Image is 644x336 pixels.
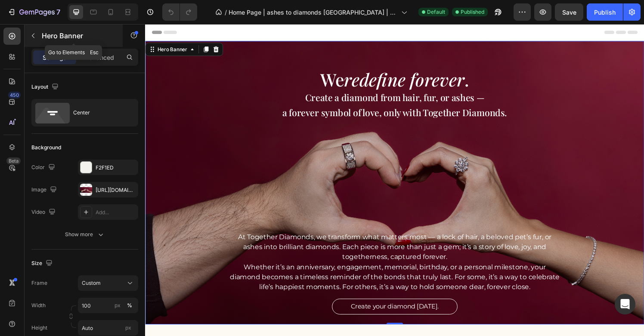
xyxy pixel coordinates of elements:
[31,184,59,196] div: Image
[225,8,227,17] span: /
[3,3,64,21] button: 7
[34,69,482,84] p: Create a diamond from hair, fur, or ashes —
[594,8,616,17] div: Publish
[31,302,46,309] label: Width
[65,230,105,239] div: Show more
[11,22,45,30] div: Hero Banner
[125,324,131,331] span: px
[615,294,635,314] div: Open Intercom Messenger
[213,288,304,298] p: Create your diamond [DATE].
[56,7,60,17] p: 7
[43,53,67,62] p: Settings
[31,324,47,332] label: Height
[31,207,57,218] div: Video
[127,302,132,309] div: %
[96,164,136,172] div: F2F1ED
[274,45,331,69] i: forever
[562,9,576,16] span: Save
[82,279,101,287] span: Custom
[96,186,136,194] div: [URL][DOMAIN_NAME]
[206,45,269,69] i: redefine
[124,300,135,311] button: px
[162,3,197,21] div: Undo/Redo
[86,247,430,277] p: Whether it’s an anniversary, engagement, memorial, birthday, or a personal milestone, your diamon...
[31,279,47,287] label: Frame
[115,302,121,309] div: px
[31,162,57,173] div: Color
[31,227,138,242] button: Show more
[31,258,54,269] div: Size
[587,3,623,21] button: Publish
[6,157,21,164] div: Beta
[145,24,644,336] iframe: Design area
[85,53,114,62] p: Advanced
[31,144,61,151] div: Background
[78,320,138,336] input: px
[193,284,323,301] a: Create your diamond [DATE].
[461,8,484,16] span: Published
[112,300,123,311] button: %
[229,8,398,17] span: Home Page | ashes to diamonds [GEOGRAPHIC_DATA] | hair to diamonds | cremation diamonds| memorial...
[78,298,138,313] input: px%
[34,84,482,99] p: a forever symbol of love, only with Together Diamonds.
[86,216,430,247] p: At Together Diamonds, we transform what matters most — a lock of hair, a beloved pet’s fur, or as...
[555,3,583,21] button: Save
[78,275,138,291] button: Custom
[8,92,21,99] div: 450
[73,103,126,123] div: Center
[427,8,445,16] span: Default
[96,209,136,216] div: Add...
[42,31,115,41] p: Hero Banner
[31,81,60,93] div: Layout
